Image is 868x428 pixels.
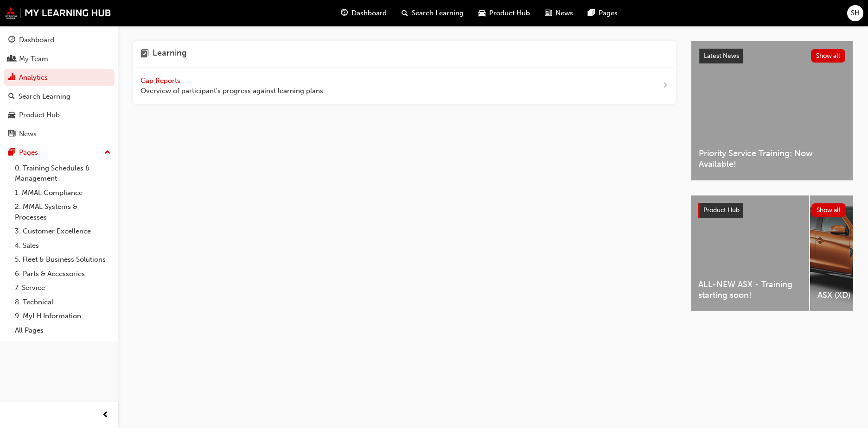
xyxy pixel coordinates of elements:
button: Pages [4,144,115,161]
a: News [4,126,115,143]
a: 7. Service [11,281,115,295]
a: 9. MyLH Information [11,309,115,323]
span: Overview of participant's progress against learning plans. [140,86,325,96]
span: Latest News [704,52,739,60]
span: people-icon [8,55,15,63]
a: guage-iconDashboard [333,4,394,23]
a: Dashboard [4,31,115,49]
button: Show all [811,203,846,217]
a: My Team [4,50,115,68]
span: car-icon [479,7,485,19]
a: 1. MMAL Compliance [11,186,115,200]
div: Product Hub [19,110,60,120]
a: 4. Sales [11,239,115,253]
a: 2. MMAL Systems & Processes [11,200,115,224]
img: mmal [5,7,111,19]
span: pages-icon [588,7,595,19]
a: ALL-NEW ASX - Training starting soon! [691,195,809,311]
a: Latest NewsShow allPriority Service Training: Now Available! [691,41,853,181]
button: Show all [811,49,846,63]
a: Analytics [4,69,115,86]
span: news-icon [545,7,552,19]
div: Dashboard [19,35,54,45]
a: 0. Training Schedules & Management [11,161,115,186]
span: ALL-NEW ASX - Training starting soon! [698,279,802,300]
a: 8. Technical [11,295,115,309]
a: pages-iconPages [581,4,625,23]
span: guage-icon [8,36,15,44]
span: Gap Reports [140,76,182,85]
span: Product Hub [703,206,740,214]
a: search-iconSearch Learning [394,4,471,23]
span: prev-icon [102,409,109,421]
button: DashboardMy TeamAnalyticsSearch LearningProduct HubNews [4,30,115,144]
div: Pages [19,147,38,158]
a: news-iconNews [537,4,581,23]
a: 5. Fleet & Business Solutions [11,252,115,267]
span: search-icon [8,93,15,101]
span: pages-icon [8,149,15,157]
span: car-icon [8,111,15,120]
h4: Learning [153,48,187,60]
button: SH [847,5,863,21]
span: Product Hub [489,8,530,19]
span: News [555,8,573,19]
a: Latest NewsShow all [699,49,845,63]
a: Product HubShow all [698,203,846,218]
a: 3. Customer Excellence [11,224,115,239]
a: All Pages [11,323,115,338]
span: Dashboard [351,8,387,19]
a: Gap Reports Overview of participant's progress against learning plans.next-icon [133,68,676,104]
span: search-icon [402,7,408,19]
span: Pages [599,8,618,19]
span: Search Learning [412,8,464,19]
div: Search Learning [19,91,70,102]
span: guage-icon [341,7,348,19]
a: Product Hub [4,107,115,124]
span: SH [851,8,860,19]
span: learning-icon [140,48,149,60]
span: Priority Service Training: Now Available! [699,148,845,169]
span: next-icon [662,80,669,92]
span: up-icon [104,147,111,159]
a: Search Learning [4,88,115,105]
span: chart-icon [8,74,15,82]
span: news-icon [8,130,15,138]
div: News [19,129,37,139]
a: car-iconProduct Hub [471,4,537,23]
a: 6. Parts & Accessories [11,267,115,281]
div: My Team [19,54,48,64]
